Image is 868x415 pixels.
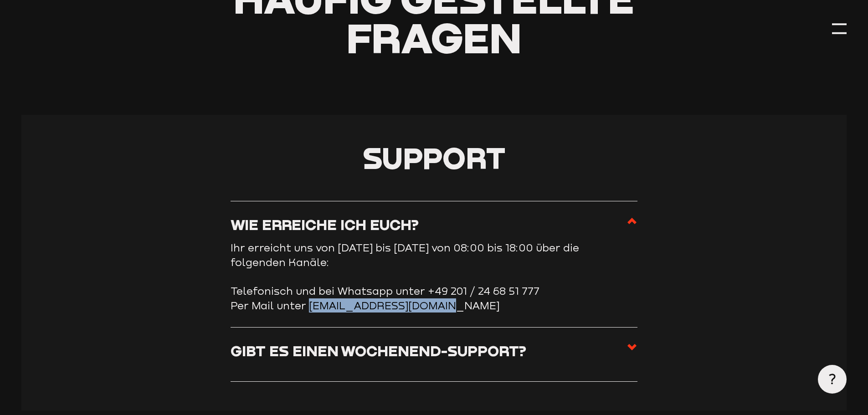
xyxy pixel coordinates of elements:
[231,215,419,233] h3: Wie erreiche ich euch?
[231,342,526,359] h3: Gibt es einen Wochenend-Support?
[231,241,595,269] p: Ihr erreicht uns von [DATE] bis [DATE] von 08:00 bis 18:00 über die folgenden Kanäle:
[363,140,505,175] span: Support
[231,298,637,313] li: Per Mail unter [EMAIL_ADDRESS][DOMAIN_NAME]
[231,284,637,298] li: Telefonisch und bei Whatsapp unter +49 201 / 24 68 51 777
